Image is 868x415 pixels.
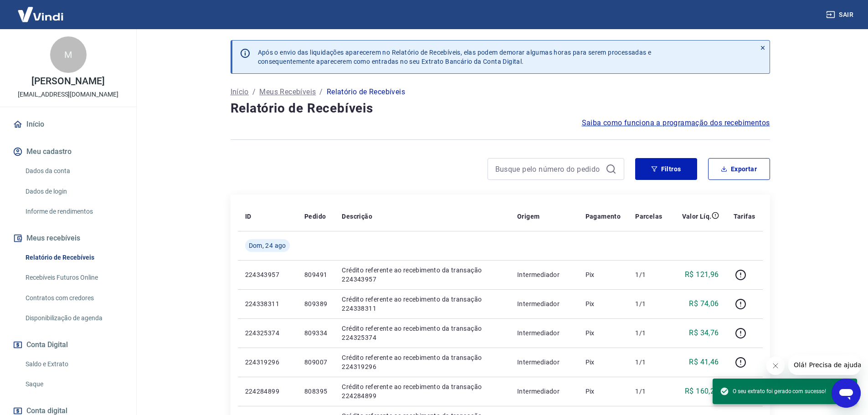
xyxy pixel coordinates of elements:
[304,387,327,396] p: 808395
[342,382,503,400] p: Crédito referente ao recebimento da transação 224284899
[11,0,70,28] img: Vindi
[252,87,256,97] p: /
[5,6,77,14] span: Olá! Precisa de ajuda?
[11,142,125,162] button: Meu cadastro
[766,357,785,375] iframe: Fechar mensagem
[342,353,503,371] p: Crédito referente ao recebimento da transação 224319296
[31,77,104,86] p: [PERSON_NAME]
[635,358,662,367] p: 1/1
[11,114,125,134] a: Início
[342,266,503,284] p: Crédito referente ao recebimento da transação 224343957
[304,270,327,279] p: 809491
[832,379,861,408] iframe: Botão para abrir a janela de mensagens
[635,299,662,308] p: 1/1
[734,212,755,221] p: Tarifas
[245,358,290,367] p: 224319296
[635,270,662,279] p: 1/1
[689,298,719,309] p: R$ 74,06
[22,248,125,267] a: Relatório de Recebíveis
[635,212,662,221] p: Parcelas
[304,358,327,367] p: 809007
[720,387,826,396] span: O seu extrato foi gerado com sucesso!
[327,87,405,97] p: Relatório de Recebíveis
[586,358,621,367] p: Pix
[342,295,503,313] p: Crédito referente ao recebimento da transação 224338311
[635,387,662,396] p: 1/1
[22,162,125,180] a: Dados da conta
[304,299,327,308] p: 809389
[708,158,770,180] button: Exportar
[685,386,719,397] p: R$ 160,29
[22,182,125,201] a: Dados de login
[788,355,861,375] iframe: Mensagem da empresa
[685,269,719,280] p: R$ 121,96
[517,358,570,367] p: Intermediador
[11,335,125,355] button: Conta Digital
[342,324,503,342] p: Crédito referente ao recebimento da transação 224325374
[517,299,570,308] p: Intermediador
[22,375,125,394] a: Saque
[245,212,252,221] p: ID
[249,241,286,250] span: Dom, 24 ago
[586,328,621,338] p: Pix
[689,357,719,368] p: R$ 41,46
[824,6,857,23] button: Sair
[258,48,652,66] p: Após o envio das liquidações aparecerem no Relatório de Recebíveis, elas podem demorar algumas ho...
[517,387,570,396] p: Intermediador
[259,87,316,97] a: Meus Recebíveis
[22,202,125,221] a: Informe de rendimentos
[22,268,125,287] a: Recebíveis Futuros Online
[682,212,712,221] p: Valor Líq.
[245,387,290,396] p: 224284899
[231,87,249,97] a: Início
[635,328,662,338] p: 1/1
[586,270,621,279] p: Pix
[517,212,539,221] p: Origem
[517,328,570,338] p: Intermediador
[22,355,125,374] a: Saldo e Extrato
[689,328,719,338] p: R$ 34,76
[245,270,290,279] p: 224343957
[586,387,621,396] p: Pix
[319,87,323,97] p: /
[231,99,770,118] h4: Relatório de Recebíveis
[586,212,621,221] p: Pagamento
[245,328,290,338] p: 224325374
[11,228,125,248] button: Meus recebíveis
[517,270,570,279] p: Intermediador
[342,212,372,221] p: Descrição
[495,162,602,176] input: Busque pelo número do pedido
[635,158,697,180] button: Filtros
[50,36,87,73] div: M
[22,289,125,307] a: Contratos com credores
[582,118,770,128] a: Saiba como funciona a programação dos recebimentos
[586,299,621,308] p: Pix
[22,309,125,328] a: Disponibilização de agenda
[18,90,118,99] p: [EMAIL_ADDRESS][DOMAIN_NAME]
[304,212,326,221] p: Pedido
[245,299,290,308] p: 224338311
[304,328,327,338] p: 809334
